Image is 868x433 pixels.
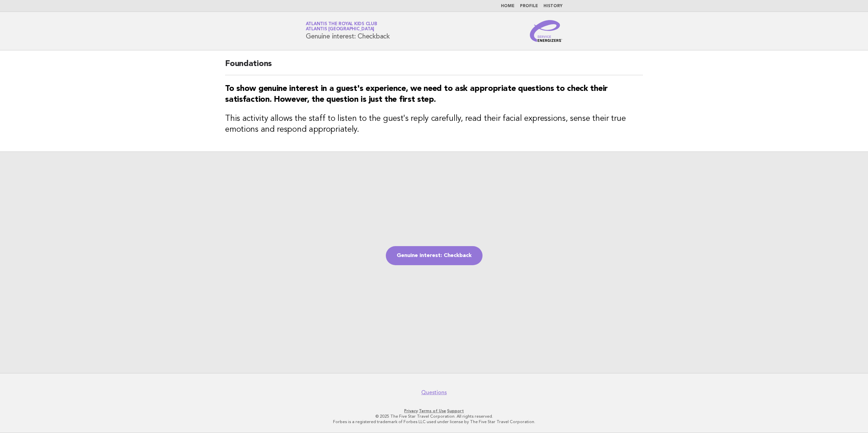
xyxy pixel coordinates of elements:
[404,408,418,413] a: Privacy
[306,22,390,40] h1: Genuine interest: Checkback
[225,113,643,135] h3: This activity allows the staff to listen to the guest's reply carefully, read their facial expres...
[306,22,377,31] a: Atlantis The Royal Kids ClubAtlantis [GEOGRAPHIC_DATA]
[225,59,643,75] h2: Foundations
[226,419,643,424] p: Forbes is a registered trademark of Forbes LLC used under license by The Five Star Travel Corpora...
[447,408,464,413] a: Support
[225,85,608,104] strong: To show genuine interest in a guest's experience, we need to ask appropriate questions to check t...
[543,4,563,8] a: History
[421,389,447,396] a: Questions
[306,27,375,32] span: Atlantis [GEOGRAPHIC_DATA]
[501,4,515,8] a: Home
[520,4,538,8] a: Profile
[419,408,446,413] a: Terms of Use
[226,408,643,414] p: · ·
[386,246,483,265] a: Genuine interest: Checkback
[226,414,643,419] p: © 2025 The Five Star Travel Corporation. All rights reserved.
[530,20,563,42] img: Service Energizers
